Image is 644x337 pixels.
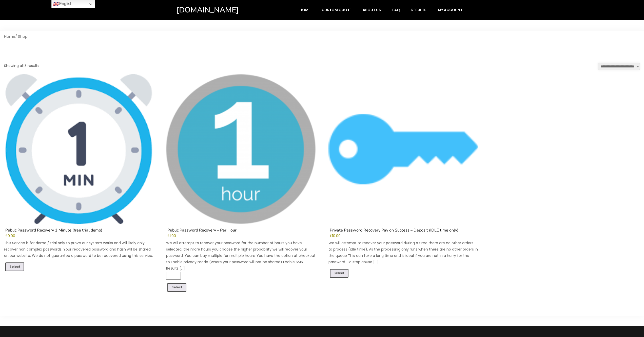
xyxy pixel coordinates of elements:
a: Custom Quote [316,5,357,15]
bdi: 1.00 [167,234,176,238]
span: About Us [363,8,381,12]
a: Home [294,5,316,15]
select: Shop order [598,63,640,70]
a: Public Password Recovery 1 Minute (free trial demo) [4,74,153,234]
span: Results [411,8,426,12]
p: We will attempt to recover your password during a time there are no other orders to process (idle... [328,240,478,265]
span: FAQ [392,8,400,12]
nav: Breadcrumb [4,34,640,39]
input: Product quantity [166,272,181,280]
h2: Public Password Recovery 1 Minute (free trial demo) [4,228,153,234]
a: About Us [357,5,386,15]
h1: Shop [4,43,640,63]
span: £ [167,234,170,238]
img: Public Password Recovery 1 Minute (free trial demo) [4,74,153,224]
a: Private Password Recovery Pay on Success – Deposit (IDLE time only) [328,74,478,234]
span: £ [5,234,8,238]
img: en [53,1,59,7]
a: [DOMAIN_NAME] [177,5,260,15]
a: Public Password Recovery – Per Hour [166,74,316,234]
span: My account [438,8,462,12]
a: FAQ [387,5,405,15]
a: Home [4,34,15,39]
p: We will attempt to recover your password for the number of hours you have selected, the more hour... [166,240,316,272]
h2: Private Password Recovery Pay on Success – Deposit (IDLE time only) [328,228,478,234]
img: Public Password Recovery - Per Hour [166,74,316,224]
a: Read more about “Public Password Recovery 1 Minute (free trial demo)” [5,262,24,271]
span: £ [330,234,332,238]
a: Add to cart: “Private Password Recovery Pay on Success - Deposit (IDLE time only)” [330,269,349,278]
span: Custom Quote [322,8,351,12]
img: Private Password Recovery Pay on Success - Deposit (IDLE time only) [328,74,478,224]
bdi: 10.00 [330,234,341,238]
bdi: 0.00 [5,234,15,238]
a: My account [433,5,468,15]
span: Home [300,8,310,12]
p: This Service is for demo / trial only to prove our system works and will likely only recover non ... [4,240,153,259]
p: Showing all 3 results [4,63,39,69]
a: Results [406,5,432,15]
a: Add to cart: “Public Password Recovery - Per Hour” [167,283,186,292]
h2: Public Password Recovery – Per Hour [166,228,316,234]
